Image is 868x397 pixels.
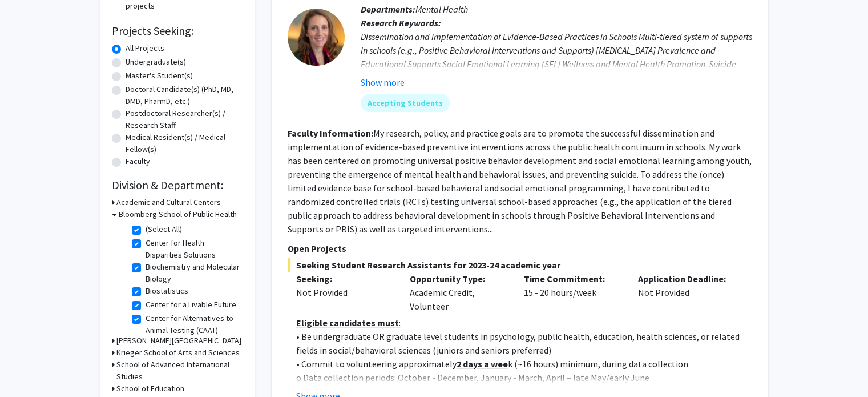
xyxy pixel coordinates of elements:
div: Not Provided [629,272,744,313]
h3: [PERSON_NAME][GEOGRAPHIC_DATA] [116,335,241,347]
fg-read-more: My research, policy, and practice goals are to promote the successful dissemination and implement... [288,127,752,235]
mat-chip: Accepting Students [361,94,450,112]
span: Seeking Student Research Assistants for 2023-24 academic year [288,258,752,272]
div: 15 - 20 hours/week [515,272,629,313]
button: Show more [361,75,405,89]
h3: School of Advanced International Studies [116,359,243,383]
b: Departments: [361,3,415,15]
u: : [399,317,401,328]
label: Master's Student(s) [126,70,193,82]
label: Undergraduate(s) [126,56,186,68]
u: 2 days a wee [457,358,508,370]
h3: Bloomberg School of Public Health [119,208,237,220]
h3: Krieger School of Arts and Sciences [116,347,240,359]
label: Center for a Livable Future [146,299,236,311]
b: Research Keywords: [361,17,441,29]
label: Biochemistry and Molecular Biology [146,261,240,285]
h3: School of Education [116,383,184,395]
h2: Projects Seeking: [112,24,243,38]
span: Mental Health [415,3,468,15]
label: Faculty [126,155,150,167]
label: Postdoctoral Researcher(s) / Research Staff [126,107,243,131]
label: Biostatistics [146,285,188,297]
h3: Academic and Cultural Centers [116,197,221,208]
label: Medical Resident(s) / Medical Fellow(s) [126,131,243,155]
p: • Be undergraduate OR graduate level students in psychology, public health, education, health sci... [296,330,752,357]
h2: Division & Department: [112,178,243,192]
p: Open Projects [288,242,752,255]
p: Time Commitment: [524,272,621,286]
label: Doctoral Candidate(s) (PhD, MD, DMD, PharmD, etc.) [126,83,243,107]
u: Eligible candidates must [296,317,399,328]
label: Center for Alternatives to Animal Testing (CAAT) [146,312,240,336]
p: Application Deadline: [638,272,735,286]
label: (Select All) [146,223,182,235]
p: • Commit to volunteering approximately k (~16 hours) minimum, during data collection [296,357,752,371]
p: Opportunity Type: [410,272,507,286]
div: Not Provided [296,286,393,299]
label: All Projects [126,42,164,54]
p: o Data collection periods: October - December, January - March, April – late May/early June [296,371,752,384]
label: Center for Health Disparities Solutions [146,237,240,261]
b: Faculty Information: [288,127,373,139]
iframe: Chat [9,346,49,388]
div: Dissemination and Implementation of Evidence-Based Practices in Schools Multi-tiered system of su... [361,30,752,85]
div: Academic Credit, Volunteer [401,272,515,313]
p: Seeking: [296,272,393,286]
